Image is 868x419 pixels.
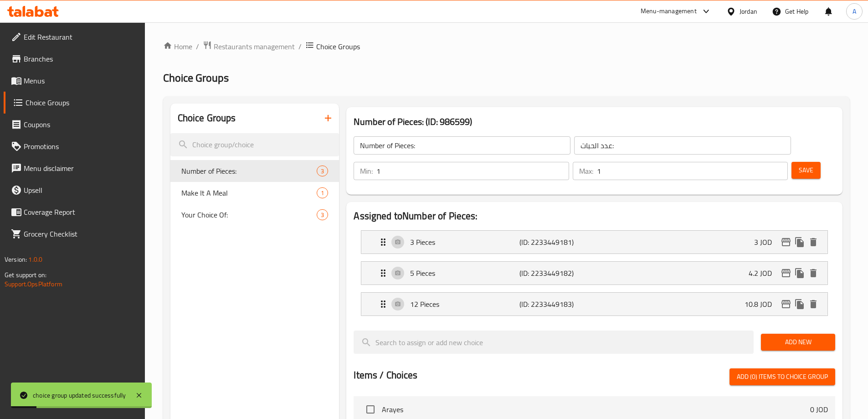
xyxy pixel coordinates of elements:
span: Menus [24,75,138,86]
span: Grocery Checklist [24,228,138,239]
button: duplicate [793,266,806,280]
span: Add (0) items to choice group [737,371,828,383]
h2: Assigned to Number of Pieces: [354,209,835,223]
div: Choices [317,209,328,220]
div: Jordan [740,6,757,16]
li: Expand [354,289,835,320]
span: 1 [317,189,328,197]
div: Number of Pieces:3 [170,160,339,182]
div: Choices [317,187,328,198]
button: edit [779,266,793,280]
input: search [354,331,754,354]
button: Add (0) items to choice group [729,368,835,385]
button: Save [791,162,821,179]
h3: Number of Pieces: (ID: 986599) [354,114,835,129]
h2: Choice Groups [178,111,236,125]
p: (ID: 2233449182) [519,268,592,279]
li: Expand [354,227,835,258]
span: Number of Pieces: [181,166,317,176]
p: 3 JOD [754,237,779,248]
span: Upsell [24,185,138,196]
div: Make It A Meal1 [170,182,339,204]
span: Arayes [382,404,810,415]
a: Upsell [4,179,145,201]
p: Max: [579,166,593,176]
span: 3 [317,167,328,176]
button: delete [806,235,820,249]
button: duplicate [793,297,806,311]
span: Select choice [361,400,380,419]
a: Support.OpsPlatform [5,278,62,290]
p: 0 JOD [810,404,828,415]
p: (ID: 2233449183) [519,299,592,310]
a: Branches [4,48,145,70]
span: 3 [317,211,328,219]
span: Coverage Report [24,207,138,217]
p: (ID: 2233449181) [519,237,592,248]
span: Save [799,165,813,176]
div: choice group updated successfully [33,390,126,400]
button: duplicate [793,235,806,249]
a: Restaurants management [203,41,295,52]
span: Menu disclaimer [24,163,138,174]
a: Promotions [4,135,145,157]
li: / [298,41,302,52]
span: Add New [768,336,828,348]
button: delete [806,297,820,311]
a: Choice Groups [4,92,145,114]
div: Choices [317,166,328,176]
span: Make It A Meal [181,187,317,198]
div: Your Choice Of:3 [170,204,339,226]
a: Home [163,41,192,52]
li: Expand [354,258,835,289]
p: 5 Pieces [410,268,519,279]
a: Coverage Report [4,201,145,223]
a: Grocery Checklist [4,223,145,245]
a: Menus [4,70,145,92]
button: edit [779,235,793,249]
a: Menu disclaimer [4,157,145,179]
span: Choice Groups [316,41,360,52]
span: 1.0.0 [28,253,42,265]
li: / [196,41,199,52]
span: Version: [5,253,27,265]
p: Min: [360,166,373,176]
span: Promotions [24,141,138,152]
p: 12 Pieces [410,299,519,310]
button: delete [806,266,820,280]
div: Expand [361,293,827,316]
span: Branches [24,53,138,64]
span: Get support on: [5,269,46,281]
p: 3 Pieces [410,237,519,248]
button: edit [779,297,793,311]
span: Edit Restaurant [24,31,138,42]
div: Menu-management [641,6,697,17]
span: Coupons [24,119,138,130]
p: 4.2 JOD [749,268,779,279]
a: Coupons [4,114,145,135]
span: A [853,6,856,16]
div: Expand [361,262,827,285]
nav: breadcrumb [163,41,850,52]
button: Add New [761,334,835,351]
div: Expand [361,231,827,253]
p: 10.8 JOD [745,299,779,310]
input: search [170,133,339,156]
span: Restaurants management [214,41,295,52]
span: Choice Groups [163,67,229,88]
h2: Items / Choices [354,368,417,382]
a: Edit Restaurant [4,26,145,48]
span: Choice Groups [26,97,138,108]
span: Your Choice Of: [181,209,317,220]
